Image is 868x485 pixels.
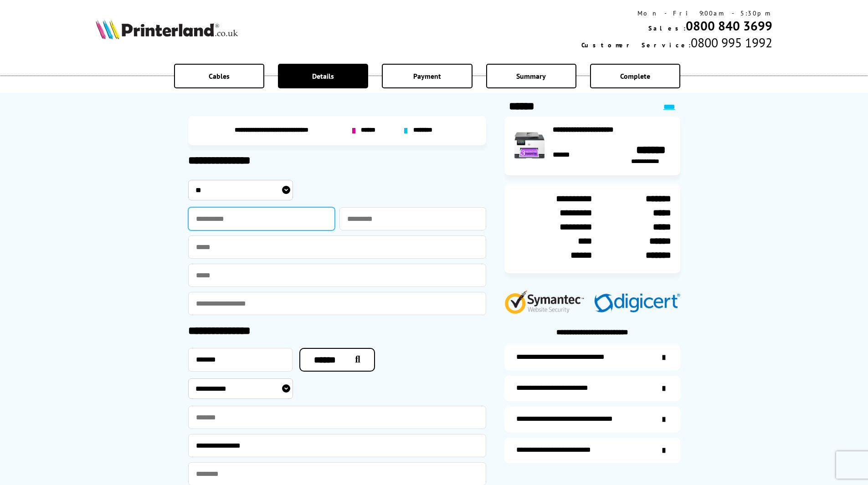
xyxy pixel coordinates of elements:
[581,41,691,49] span: Customer Service:
[504,376,680,401] a: items-arrive
[691,34,772,51] span: 0800 995 1992
[96,19,238,39] img: Printerland Logo
[413,71,441,81] span: Payment
[312,71,334,81] span: Details
[504,438,680,463] a: secure-website
[620,71,650,81] span: Complete
[504,345,680,370] a: additional-ink
[504,407,680,432] a: additional-cables
[648,24,686,32] span: Sales:
[581,9,772,17] div: Mon - Fri 9:00am - 5:30pm
[516,71,546,81] span: Summary
[209,71,230,81] span: Cables
[686,17,772,34] a: 0800 840 3699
